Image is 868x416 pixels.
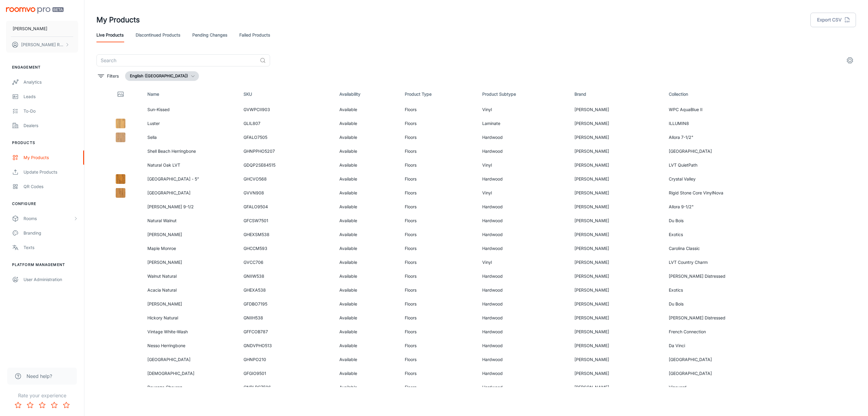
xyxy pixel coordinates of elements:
button: Export CSV [810,13,856,27]
a: [PERSON_NAME] 9-1/2 [147,204,194,209]
td: GHCCM593 [239,242,335,255]
a: [GEOGRAPHIC_DATA] [147,190,190,195]
td: Floors [400,325,477,339]
td: Rigid Stone Core VinylNova [664,186,760,200]
span: Need help? [27,373,52,380]
td: [GEOGRAPHIC_DATA] [664,353,760,366]
th: Collection [664,86,760,103]
button: Rate 1 star [12,399,24,411]
td: Floors [400,130,477,144]
button: English ([GEOGRAPHIC_DATA]) [125,71,199,81]
td: [PERSON_NAME] [570,172,664,186]
td: [PERSON_NAME] [570,353,664,366]
button: settings [844,54,856,66]
td: [PERSON_NAME] [570,339,664,353]
td: Floors [400,242,477,255]
td: GFCSW7501 [239,214,335,228]
td: Floors [400,158,477,172]
td: Hardwood [477,353,570,366]
td: GLIL807 [239,117,335,130]
td: Floors [400,186,477,200]
div: Leads [24,93,78,100]
a: Luster [147,121,160,126]
td: Hardwood [477,366,570,380]
td: [PERSON_NAME] [570,200,664,214]
a: [GEOGRAPHIC_DATA] - 5” [147,176,199,181]
td: [PERSON_NAME] [570,228,664,242]
td: Available [335,269,400,283]
td: GVWPCII903 [239,103,335,117]
td: Floors [400,339,477,353]
a: [PERSON_NAME] [147,260,182,265]
td: [PERSON_NAME] [570,158,664,172]
td: Allora 9-1/2" [664,200,760,214]
td: Floors [400,255,477,269]
td: GHEXSM538 [239,228,335,242]
div: Branding [24,230,78,236]
td: Vinyl [477,255,570,269]
a: [DEMOGRAPHIC_DATA] [147,371,194,376]
td: GFGIO9501 [239,366,335,380]
div: Dealers [24,122,78,129]
td: Crystal Valley [664,172,760,186]
td: WPC AquaBlue II [664,103,760,117]
td: GFALO9504 [239,200,335,214]
td: GNIIW538 [239,269,335,283]
td: [PERSON_NAME] [570,214,664,228]
td: Floors [400,311,477,325]
td: [PERSON_NAME] [570,269,664,283]
td: Floors [400,366,477,380]
td: Floors [400,103,477,117]
td: Floors [400,353,477,366]
a: Rovenza Chevron [147,385,182,390]
td: Hardwood [477,311,570,325]
div: QR Codes [24,183,78,190]
td: French Connection [664,325,760,339]
a: Sun-Kissed [147,107,170,112]
td: Available [335,158,400,172]
a: Discontinued Products [136,28,180,42]
td: GHNPO210 [239,353,335,366]
th: SKU [239,86,335,103]
a: Shell Beach Herringbone [147,149,196,154]
td: LVT QuietPath [664,158,760,172]
td: Hardwood [477,130,570,144]
td: Available [335,117,400,130]
a: Natural Walnut [147,218,177,223]
td: Floors [400,214,477,228]
td: Hardwood [477,339,570,353]
td: Hardwood [477,172,570,186]
td: [PERSON_NAME] [570,130,664,144]
button: [PERSON_NAME] [6,21,78,37]
td: LVT Country Charm [664,255,760,269]
td: [GEOGRAPHIC_DATA] [664,366,760,380]
div: Analytics [24,79,78,85]
p: [PERSON_NAME] [13,25,47,32]
td: Floors [400,144,477,158]
td: [GEOGRAPHIC_DATA] [664,144,760,158]
td: Carolina Classic [664,242,760,255]
a: Walnut Natural [147,274,177,279]
td: Vinyl [477,103,570,117]
td: Available [335,144,400,158]
td: [PERSON_NAME] [570,117,664,130]
td: Hardwood [477,242,570,255]
td: GHNPPHO5207 [239,144,335,158]
a: Failed Products [239,28,270,42]
a: Live Products [96,28,124,42]
a: Sella [147,135,157,140]
td: Floors [400,172,477,186]
td: [PERSON_NAME] [570,311,664,325]
td: [PERSON_NAME] [570,242,664,255]
td: Hardwood [477,283,570,297]
div: Texts [24,244,78,251]
button: [PERSON_NAME] Redfield [6,37,78,53]
button: filter [96,71,120,81]
td: Available [335,130,400,144]
td: Exotics [664,283,760,297]
td: GFFCOB787 [239,325,335,339]
a: Vintage White-Wash [147,329,188,334]
td: Available [335,339,400,353]
a: [PERSON_NAME] [147,301,182,306]
td: Available [335,214,400,228]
